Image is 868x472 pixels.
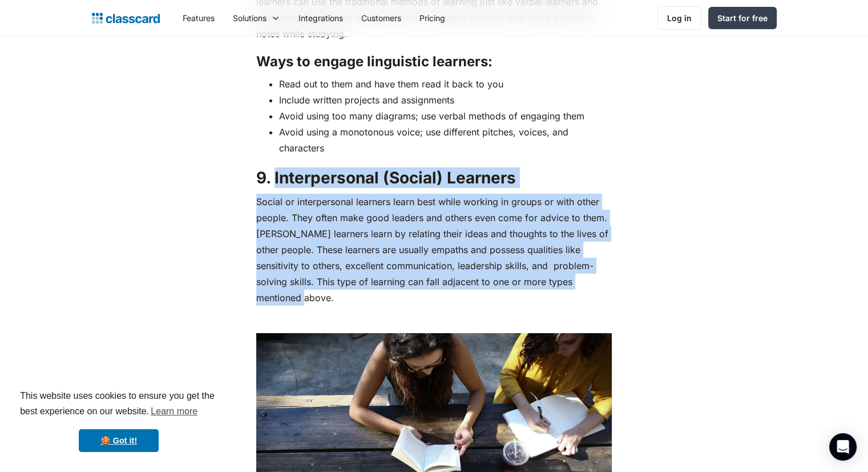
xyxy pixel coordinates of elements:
a: Customers [352,5,410,31]
li: Read out to them and have them read it back to you [279,76,612,92]
a: Integrations [289,5,352,31]
p: ‍ [256,311,612,327]
a: Features [173,5,224,31]
p: Social or interpersonal learners learn best while working in groups or with other people. They of... [256,194,612,306]
div: Open Intercom Messenger [829,433,857,461]
span: This website uses cookies to ensure you get the best experience on our website. [20,389,217,420]
a: Pricing [410,5,454,31]
div: Log in [667,12,692,24]
a: Log in [657,6,701,30]
a: home [92,10,160,26]
li: Avoid using a monotonous voice; use different pitches, voices, and characters [279,124,612,156]
a: learn more about cookies [149,403,199,420]
a: Start for free [708,7,777,29]
li: Avoid using too many diagrams; use verbal methods of engaging them [279,108,612,124]
div: Solutions [224,5,289,31]
strong: Ways to engage linguistic learners: [256,53,492,70]
div: cookieconsent [9,378,228,463]
div: Start for free [717,12,768,24]
li: Include written projects and assignments [279,92,612,108]
div: Solutions [233,12,267,24]
a: dismiss cookie message [79,429,159,452]
strong: 9. Interpersonal (Social) Learners [256,168,516,187]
